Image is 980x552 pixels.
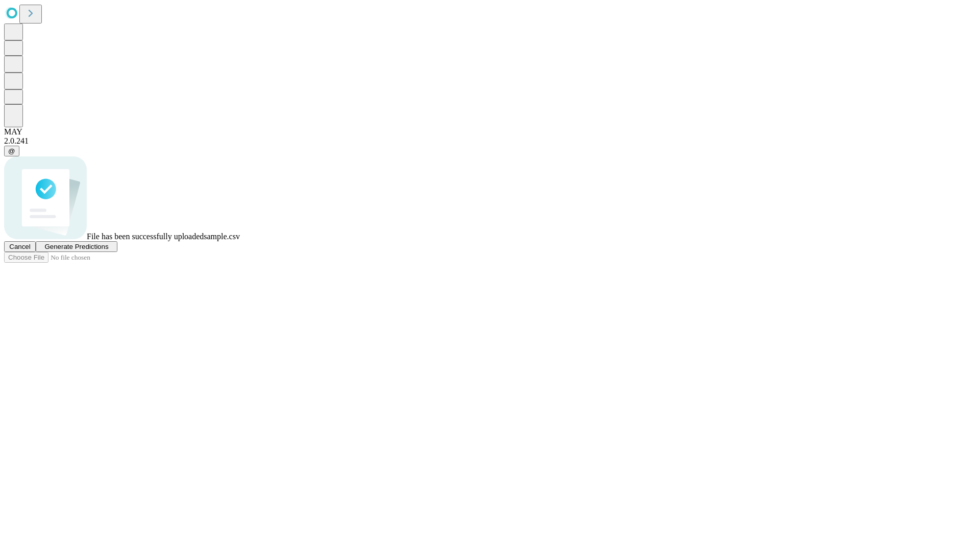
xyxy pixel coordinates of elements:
span: File has been successfully uploaded [87,232,204,241]
span: @ [8,147,15,155]
span: Cancel [9,243,31,250]
button: Generate Predictions [36,241,117,252]
button: @ [4,146,19,156]
div: 2.0.241 [4,136,976,146]
span: sample.csv [204,232,240,241]
button: Cancel [4,241,36,252]
div: MAY [4,127,976,136]
span: Generate Predictions [44,243,108,250]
